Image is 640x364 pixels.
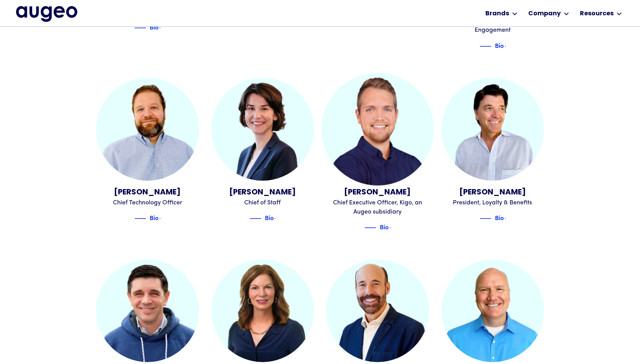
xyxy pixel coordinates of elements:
[480,214,491,223] img: Blue decorative line
[265,213,274,222] div: Bio
[211,78,314,181] img: Madeline McCloughan
[96,78,199,223] a: Boris Kopilenko[PERSON_NAME]Chief Technology OfficerBlue decorative lineBioBlue text arrow
[150,213,158,222] div: Bio
[380,222,389,231] div: Bio
[504,214,516,223] img: Blue text arrow
[504,42,516,51] img: Blue text arrow
[326,260,429,362] img: Kenneth Greer
[485,9,509,18] div: Brands
[321,73,434,186] img: Peter Schultze
[326,78,429,232] a: Peter Schultze[PERSON_NAME]Chief Executive Officer, Kigo, an Augeo subsidiaryBlue decorative line...
[364,223,376,232] img: Blue decorative line
[134,23,146,33] img: Blue decorative line
[96,198,199,207] div: Chief Technology Officer
[134,214,146,223] img: Blue decorative line
[274,214,286,223] img: Blue text arrow
[16,6,77,21] img: Augeo's full logo in midnight blue.
[441,78,544,223] a: Tim Miller[PERSON_NAME]President, Loyalty & BenefitsBlue decorative lineBioBlue text arrow
[389,223,401,232] img: Blue text arrow
[326,198,429,217] div: Chief Executive Officer, Kigo, an Augeo subsidiary
[159,214,171,223] img: Blue text arrow
[495,41,504,50] div: Bio
[211,78,314,223] a: Madeline McCloughan[PERSON_NAME]Chief of StaffBlue decorative lineBioBlue text arrow
[96,260,199,362] img: Mike Garsin
[211,260,314,362] img: Joan Wells
[580,9,614,18] div: Resources
[159,23,171,33] img: Blue text arrow
[480,42,491,51] img: Blue decorative line
[441,78,544,181] img: Tim Miller
[528,9,561,18] div: Company
[211,187,314,198] div: [PERSON_NAME]
[441,260,544,362] img: John Sirvydas
[96,78,199,181] img: Boris Kopilenko
[250,214,261,223] img: Blue decorative line
[441,198,544,207] div: President, Loyalty & Benefits
[211,198,314,207] div: Chief of Staff
[16,6,77,21] a: home
[495,213,504,222] div: Bio
[441,187,544,198] div: [PERSON_NAME]
[326,187,429,198] div: [PERSON_NAME]
[96,187,199,198] div: [PERSON_NAME]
